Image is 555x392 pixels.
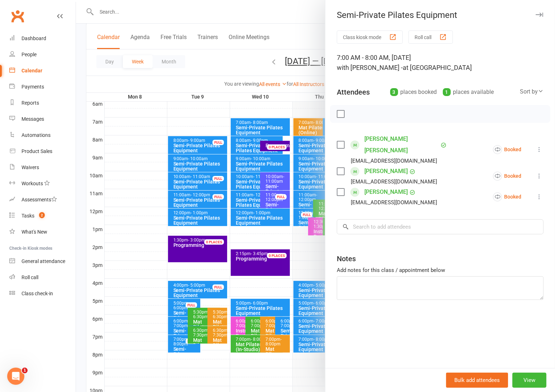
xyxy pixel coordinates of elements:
[408,30,453,44] button: Roll call
[9,159,76,176] a: Waivers
[9,192,76,208] a: Assessments
[22,368,28,373] span: 1
[9,63,76,79] a: Calendar
[443,87,494,97] div: places available
[21,229,47,235] div: What's New
[512,373,546,388] button: View
[390,87,437,97] div: places booked
[21,68,42,73] div: Calendar
[9,176,76,192] a: Workouts
[351,198,437,207] div: [EMAIL_ADDRESS][DOMAIN_NAME]
[403,64,472,71] span: at [GEOGRAPHIC_DATA]
[351,156,437,166] div: [EMAIL_ADDRESS][DOMAIN_NAME]
[21,132,51,138] div: Automations
[493,192,521,201] div: Booked
[493,145,521,154] div: Booked
[337,87,370,97] div: Attendees
[9,95,76,111] a: Reports
[364,166,408,177] a: [PERSON_NAME]
[39,212,45,218] span: 2
[443,88,451,96] div: 1
[520,87,544,96] div: Sort by
[9,127,76,143] a: Automations
[21,148,52,154] div: Product Sales
[9,208,76,224] a: Tasks 2
[21,35,46,41] div: Dashboard
[337,53,544,73] div: 7:00 AM - 8:00 AM, [DATE]
[9,253,76,269] a: General attendance kiosk mode
[337,219,544,234] input: Search to add attendees
[9,111,76,127] a: Messages
[325,10,555,20] div: Semi-Private Pilates Equipment
[364,133,439,156] a: [PERSON_NAME] [PERSON_NAME]
[9,224,76,240] a: What's New
[7,368,24,385] iframe: Intercom live chat
[21,100,39,106] div: Reports
[21,213,34,219] div: Tasks
[21,116,44,122] div: Messages
[21,291,53,296] div: Class check-in
[9,269,76,286] a: Roll call
[21,84,44,90] div: Payments
[9,7,27,25] a: Clubworx
[21,52,37,57] div: People
[337,64,403,71] span: with [PERSON_NAME] -
[337,30,403,44] button: Class kiosk mode
[446,373,508,388] button: Bulk add attendees
[351,177,437,186] div: [EMAIL_ADDRESS][DOMAIN_NAME]
[9,47,76,63] a: People
[21,197,57,202] div: Assessments
[21,274,38,280] div: Roll call
[21,164,39,170] div: Waivers
[21,258,65,264] div: General attendance
[493,172,521,181] div: Booked
[9,79,76,95] a: Payments
[390,88,398,96] div: 3
[9,143,76,159] a: Product Sales
[337,254,356,264] div: Notes
[21,181,43,186] div: Workouts
[337,266,544,274] div: Add notes for this class / appointment below
[9,30,76,47] a: Dashboard
[364,186,408,198] a: [PERSON_NAME]
[9,286,76,302] a: Class kiosk mode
